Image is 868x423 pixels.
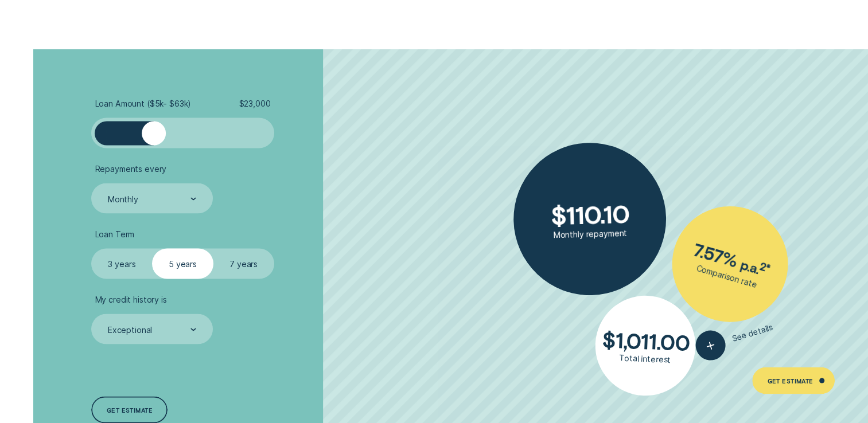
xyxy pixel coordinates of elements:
[213,248,274,279] label: 7 years
[91,248,152,279] label: 3 years
[692,312,777,364] button: See details
[239,98,270,108] span: $ 23,000
[95,294,167,304] span: My credit history is
[95,163,167,174] span: Repayments every
[108,324,152,335] div: Exceptional
[95,98,192,108] span: Loan Amount ( $5k - $63k )
[108,194,138,204] div: Monthly
[752,367,835,394] a: Get Estimate
[152,248,213,279] label: 5 years
[95,229,135,239] span: Loan Term
[731,322,774,344] span: See details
